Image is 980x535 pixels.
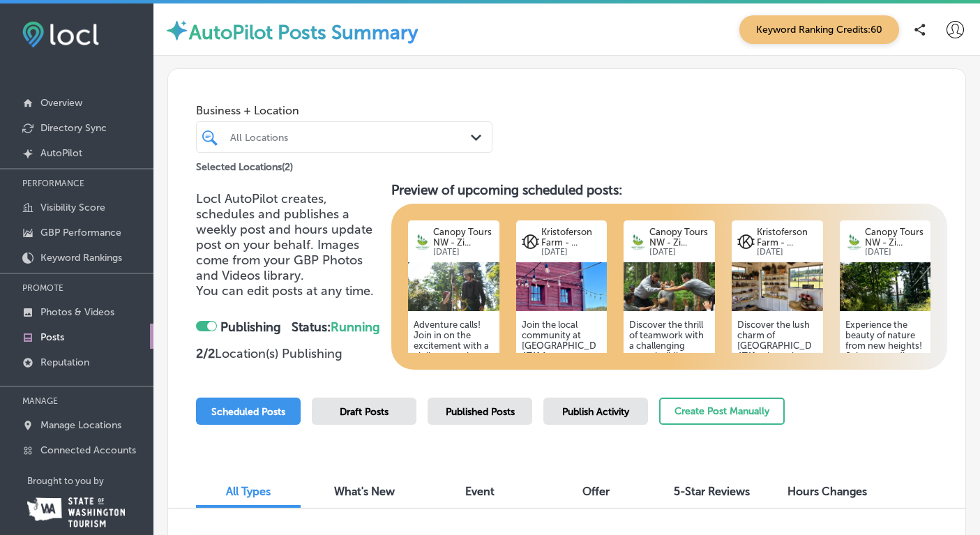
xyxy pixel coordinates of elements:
[211,406,285,418] span: Scheduled Posts
[674,485,750,498] span: 5-Star Reviews
[334,485,395,498] span: What's New
[739,15,899,44] span: Keyword Ranking Credits: 60
[331,319,380,335] span: Running
[189,21,418,44] label: AutoPilot Posts Summary
[732,262,823,311] img: 1744720092badae4ec-c3fc-4239-b1e8-ad70a1b06831_814344A9-4573-4ED2-B371-A14F0AF09BB5.jpeg
[40,331,64,343] p: Posts
[196,283,374,299] span: You can edit posts at any time.
[787,485,867,498] span: Hours Changes
[562,406,629,418] span: Publish Activity
[845,233,863,250] img: logo
[414,233,431,250] img: logo
[582,485,610,498] span: Offer
[840,262,931,311] img: 86e0eab9-35c0-4e44-9c45-6b8ebe958c43_DSC0091.jpg
[649,248,709,257] p: [DATE]
[40,444,136,456] p: Connected Accounts
[865,227,925,248] p: Canopy Tours NW - Zi...
[226,485,271,498] span: All Types
[391,182,947,198] h3: Preview of upcoming scheduled posts:
[541,248,601,257] p: [DATE]
[40,227,121,239] p: GBP Performance
[196,346,215,361] strong: 2 / 2
[465,485,495,498] span: Event
[659,398,785,425] button: Create Post Manually
[414,319,494,476] h5: Adventure calls! Join in on the excitement with a zipline tour that showcases the beauty of the [...
[845,319,926,476] h5: Experience the beauty of nature from new heights! Join a rewarding zipline tour that brings famil...
[433,248,493,257] p: [DATE]
[196,104,492,117] span: Business + Location
[541,227,601,248] p: Kristoferson Farm - ...
[757,248,817,257] p: [DATE]
[757,227,817,248] p: Kristoferson Farm - ...
[165,18,189,43] img: autopilot-icon
[737,319,817,476] h5: Discover the lush charm of [GEOGRAPHIC_DATA], where the farm stand showcases fresh, organic produ...
[516,262,608,311] img: 5809cd6a-dd3c-4015-bc08-d2c85e1cb2bdIMG_4867.jpg
[40,202,105,213] p: Visibility Score
[340,406,389,418] span: Draft Posts
[196,191,372,283] span: Locl AutoPilot creates, schedules and publishes a weekly post and hours update post on your behal...
[27,476,153,486] p: Brought to you by
[737,233,755,250] img: logo
[522,319,602,476] h5: Join the local community at [GEOGRAPHIC_DATA] for an unforgettable event! Whether planning a wedd...
[408,262,499,311] img: 0451dddd-b274-40a8-bc7e-8b8a548dc427DSC_8340.jpg
[220,319,281,335] strong: Publishing
[230,131,472,143] div: All Locations
[40,147,82,159] p: AutoPilot
[292,319,380,335] strong: Status:
[40,252,122,264] p: Keyword Rankings
[865,248,925,257] p: [DATE]
[649,227,709,248] p: Canopy Tours NW - Zi...
[196,156,293,173] p: Selected Locations ( 2 )
[196,346,380,361] p: Location(s) Publishing
[629,319,709,476] h5: Discover the thrill of teamwork with a challenging team-building course! Perfect for corporate ou...
[624,262,715,311] img: 659965f8-96b9-49eb-9a81-9d2a1f8785afIMG_90762.jpg
[629,233,647,250] img: logo
[522,233,539,250] img: logo
[433,227,493,248] p: Canopy Tours NW - Zi...
[22,22,99,47] img: fda3e92497d09a02dc62c9cd864e3231.png
[40,306,114,318] p: Photos & Videos
[40,97,82,109] p: Overview
[446,406,515,418] span: Published Posts
[27,497,125,527] img: Washington Tourism
[40,419,121,431] p: Manage Locations
[40,122,107,134] p: Directory Sync
[40,356,89,368] p: Reputation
